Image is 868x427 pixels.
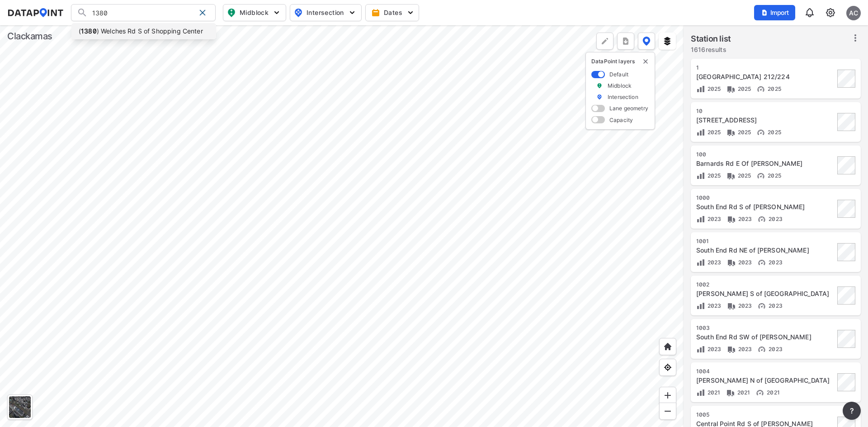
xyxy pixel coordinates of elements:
div: AC [846,6,861,20]
img: Volume count [696,345,705,354]
button: more [843,402,861,420]
span: 2023 [736,302,752,309]
img: 5YPKRKmlfpI5mqlR8AD95paCi+0kK1fRFDJSaMmawlwaeJcJwk9O2fotCW5ve9gAAAAASUVORK5CYII= [348,8,357,17]
span: Import [759,8,790,17]
div: South End Rd NE of Partlow Rd [696,246,835,255]
div: Zoom in [659,387,676,404]
img: zeq5HYn9AnE9l6UmnFLPAAAAAElFTkSuQmCC [663,363,672,372]
span: 2023 [705,302,722,309]
span: 2023 [766,302,783,309]
img: Vehicle speed [756,84,765,94]
div: 100 [696,151,835,158]
img: file_add.62c1e8a2.svg [761,9,768,16]
p: DataPoint layers [591,58,649,65]
div: 1003 [696,324,835,332]
span: 2025 [736,85,751,92]
div: 1001 [696,238,835,245]
img: close-external-leyer.3061a1c7.svg [642,58,649,65]
div: Partlow Rd S of South End Rd [696,289,835,298]
img: cids17cp3yIFEOpj3V8A9qJSH103uA521RftCD4eeui4ksIb+krbm5XvIjxD52OS6NWLn9gAAAAAElFTkSuQmCC [825,7,836,18]
img: Vehicle speed [756,128,765,137]
img: calendar-gold.39a51dde.svg [371,8,380,17]
span: ? [848,405,855,416]
span: 2023 [736,346,752,352]
span: Intersection [294,7,356,18]
div: 1000 [696,194,835,202]
img: xqJnZQTG2JQi0x5lvmkeSNbbgIiQD62bqHG8IfrOzanD0FsRdYrij6fAAAAAElFTkSuQmCC [621,37,630,46]
div: Toggle basemap [7,394,33,420]
img: map_pin_mid.602f9df1.svg [226,7,237,18]
label: Station list [691,33,731,45]
button: Intersection [290,4,362,21]
img: Vehicle class [727,301,736,310]
div: 1 [696,64,835,71]
span: 2025 [765,129,781,136]
a: Import [754,8,799,17]
div: Partlow Rd N of Central Point Rd [696,376,835,385]
div: Home [659,338,676,355]
div: 132nd Ave S Of Sunnyside [696,116,835,125]
img: Vehicle class [726,84,736,94]
img: 5YPKRKmlfpI5mqlR8AD95paCi+0kK1fRFDJSaMmawlwaeJcJwk9O2fotCW5ve9gAAAAASUVORK5CYII= [406,8,415,17]
img: Volume count [696,258,705,267]
button: more [617,33,634,50]
img: +XpAUvaXAN7GudzAAAAAElFTkSuQmCC [663,342,672,351]
img: Vehicle speed [756,171,765,180]
div: South End Rd SW of Parrish Rd [696,333,835,342]
img: ZvzfEJKXnyWIrJytrsY285QMwk63cM6Drc+sIAAAAASUVORK5CYII= [663,391,672,400]
img: Vehicle speed [755,388,764,397]
img: Vehicle speed [757,345,766,354]
img: Vehicle speed [757,301,766,310]
label: Lane geometry [609,104,648,112]
span: 2023 [705,346,722,352]
button: External layers [659,33,676,50]
div: Polygon tool [596,33,613,50]
img: Vehicle class [726,171,736,180]
span: 2021 [764,389,780,396]
img: map_pin_int.54838e6b.svg [293,7,304,18]
img: +Dz8AAAAASUVORK5CYII= [600,37,609,46]
img: Volume count [696,84,705,94]
span: 2023 [766,259,783,266]
img: Vehicle class [726,388,735,397]
li: ( ) Welches Rd S of Shopping Center [71,23,216,39]
img: data-point-layers.37681fc9.svg [642,37,651,46]
span: 2025 [705,172,721,179]
span: 2023 [766,216,783,222]
img: Vehicle class [727,258,736,267]
div: 102nd Ave N Of Hwy 212/224 [696,72,835,81]
span: 2021 [705,389,721,396]
img: marker_Intersection.6861001b.svg [596,93,603,101]
span: 2021 [735,389,750,396]
span: 2025 [736,129,751,136]
img: MAAAAAElFTkSuQmCC [663,407,672,416]
span: 2025 [765,85,781,92]
button: Import [754,5,795,20]
div: Clackamas [7,30,52,42]
button: DataPoint layers [638,33,655,50]
button: Midblock [223,4,286,21]
div: Clear search [195,5,210,20]
img: marker_Midblock.5ba75e30.svg [596,82,603,89]
label: 1616 results [691,45,731,54]
img: 8A77J+mXikMhHQAAAAASUVORK5CYII= [804,7,815,18]
label: Default [609,70,628,78]
span: 2023 [766,346,783,352]
img: Volume count [696,301,705,310]
div: South End Rd S of Partlow Rd [696,202,835,211]
div: 1002 [696,281,835,288]
button: delete [642,58,649,65]
input: Search [88,5,195,20]
img: Vehicle class [727,215,736,224]
strong: 1380 [81,27,97,35]
img: Volume count [696,215,705,224]
img: Vehicle speed [757,215,766,224]
span: 2025 [705,85,721,92]
div: 10 [696,108,835,115]
span: Midblock [227,7,280,18]
img: layers.ee07997e.svg [663,37,672,46]
div: View my location [659,359,676,376]
span: 2023 [705,216,722,222]
img: dataPointLogo.9353c09d.svg [7,8,64,17]
img: Vehicle class [726,128,736,137]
